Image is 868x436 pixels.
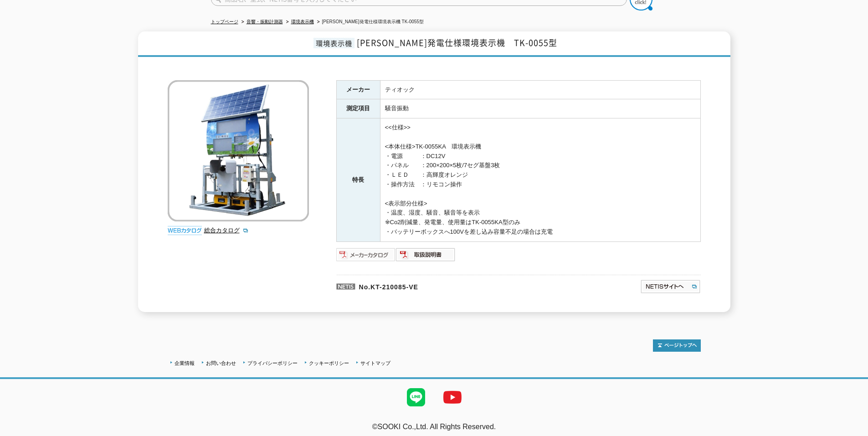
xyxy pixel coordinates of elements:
[168,80,309,221] img: 太陽光発電仕様環境表示機 TK-0055型
[360,360,390,366] a: サイトマップ
[204,227,249,234] a: 総合カタログ
[336,118,380,242] th: 特長
[336,253,396,260] a: メーカーカタログ
[291,19,314,24] a: 環境表示機
[398,379,434,415] img: LINE
[336,247,396,262] img: メーカーカタログ
[336,99,380,118] th: 測定項目
[168,226,202,235] img: webカタログ
[211,19,238,24] a: トップページ
[206,360,236,366] a: お問い合わせ
[309,360,349,366] a: クッキーポリシー
[247,360,298,366] a: プライバシーポリシー
[315,17,424,27] li: [PERSON_NAME]発電仕様環境表示機 TK-0055型
[653,339,701,352] img: トップページへ
[175,360,195,366] a: 企業情報
[313,38,354,48] span: 環境表示機
[380,118,700,242] td: <<仕様>> <本体仕様>TK-0055KA 環境表示機 ・電源 ：DC12V ・パネル ：200×200×5枚/7セグ基盤3枚 ・ＬＥＤ ：高輝度オレンジ ・操作方法 ：リモコン操作 <表示部...
[336,80,380,99] th: メーカー
[247,19,283,24] a: 音響・振動計測器
[380,99,700,118] td: 騒音振動
[380,80,700,99] td: ティオック
[434,379,471,415] img: YouTube
[336,275,552,297] p: No.KT-210085-VE
[357,36,557,49] span: [PERSON_NAME]発電仕様環境表示機 TK-0055型
[396,247,456,262] img: 取扱説明書
[640,279,701,294] img: NETISサイトへ
[396,253,456,260] a: 取扱説明書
